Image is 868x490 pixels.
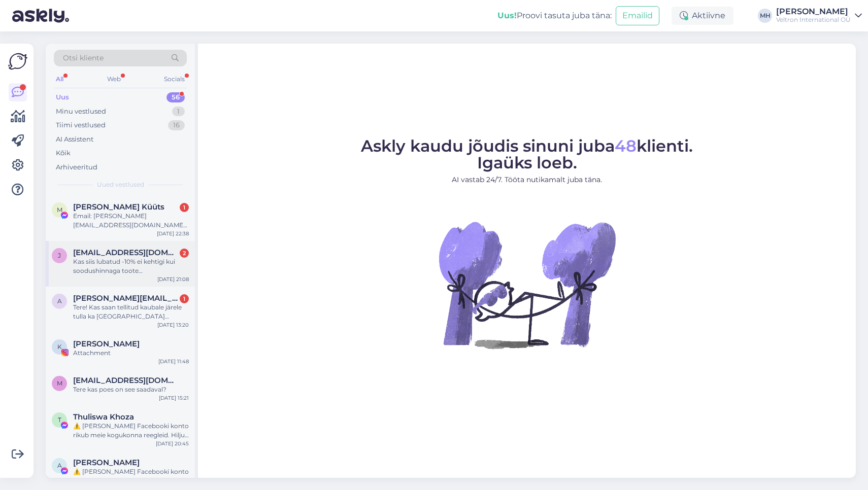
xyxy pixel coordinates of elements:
[73,385,189,394] div: Tere kas poes on see saadaval?
[57,206,62,214] span: M
[97,180,144,189] span: Uued vestlused
[73,212,189,230] div: Email: [PERSON_NAME][EMAIL_ADDRESS][DOMAIN_NAME] Date of birth: [DEMOGRAPHIC_DATA] Full name: [PE...
[180,203,189,212] div: 1
[616,6,659,25] button: Emailid
[56,148,71,158] div: Kõik
[615,136,637,156] span: 48
[57,462,62,469] span: A
[361,136,693,172] span: Askly kaudu jõudis sinuni juba klienti. Igaüks loeb.
[58,252,61,259] span: j
[56,120,106,130] div: Tiimi vestlused
[73,412,134,422] span: Thuliswa Khoza
[73,376,179,385] span: m.nommilo@gmail.com
[168,120,185,130] div: 16
[73,348,189,358] div: Attachment
[58,416,61,424] span: T
[180,294,189,303] div: 1
[157,275,189,283] div: [DATE] 21:08
[157,230,189,237] div: [DATE] 22:38
[776,8,851,16] div: [PERSON_NAME]
[497,10,612,22] div: Proovi tasuta juba täna:
[73,303,189,321] div: Tere! Kas saan tellitud kaubale järele tulla ka [GEOGRAPHIC_DATA] esindusse?
[73,458,140,467] span: Abraham Fernando
[73,257,189,275] div: Kas siis lubatud -10% ei kehtigi kui soodushinnaga toote [PERSON_NAME]?
[73,339,140,348] span: Kristin Kerro
[56,107,106,117] div: Minu vestlused
[157,321,189,329] div: [DATE] 13:20
[56,134,93,145] div: AI Assistent
[73,248,179,257] span: jaune.riim@gmail.com
[57,343,62,351] span: K
[158,358,189,365] div: [DATE] 11:48
[159,394,189,402] div: [DATE] 15:21
[776,8,862,24] a: [PERSON_NAME]Veltron International OÜ
[8,52,27,71] img: Askly Logo
[57,297,62,305] span: a
[361,174,693,185] p: AI vastab 24/7. Tööta nutikamalt juba täna.
[776,16,851,24] div: Veltron International OÜ
[73,467,189,485] div: ⚠️ [PERSON_NAME] Facebooki konto on rikkunud meie kogukonna standardeid. Meie süsteem on saanud p...
[162,73,187,86] div: Socials
[54,73,65,86] div: All
[172,107,185,117] div: 1
[180,249,189,258] div: 2
[166,92,185,102] div: 56
[497,11,517,20] b: Uus!
[672,7,733,25] div: Aktiivne
[758,9,772,23] div: MH
[56,162,97,172] div: Arhiveeritud
[56,92,69,102] div: Uus
[73,294,179,303] span: andres.kilk@tari.ee
[57,379,62,387] span: m
[105,73,123,86] div: Web
[436,193,618,376] img: No Chat active
[156,440,189,447] div: [DATE] 20:45
[73,202,164,212] span: Merle Küüts
[73,422,189,440] div: ⚠️ [PERSON_NAME] Facebooki konto rikub meie kogukonna reegleid. Hiljuti on meie süsteem saanud ka...
[63,53,104,63] span: Otsi kliente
